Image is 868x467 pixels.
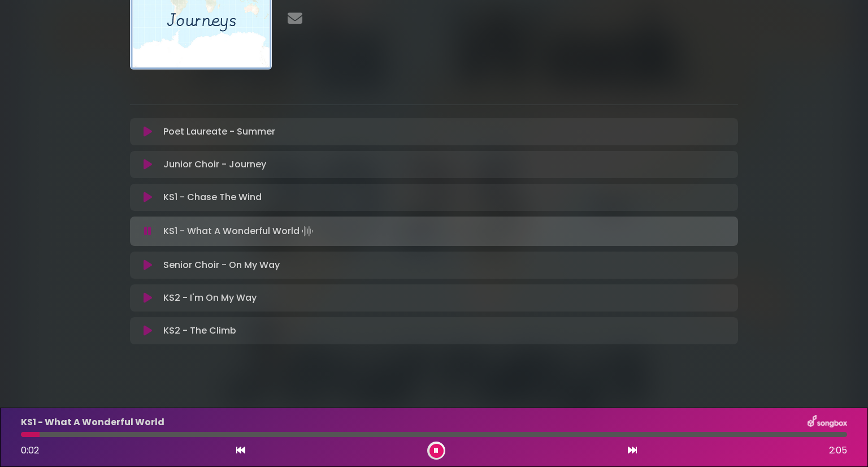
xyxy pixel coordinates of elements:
p: KS2 - The Climb [163,324,236,338]
img: waveform4.gif [300,223,315,239]
p: Senior Choir - On My Way [163,258,280,272]
p: KS1 - What A Wonderful World [163,223,315,239]
p: Junior Choir - Journey [163,158,266,171]
p: KS1 - Chase The Wind [163,191,262,204]
p: KS2 - I'm On My Way [163,291,257,305]
p: Poet Laureate - Summer [163,125,275,139]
